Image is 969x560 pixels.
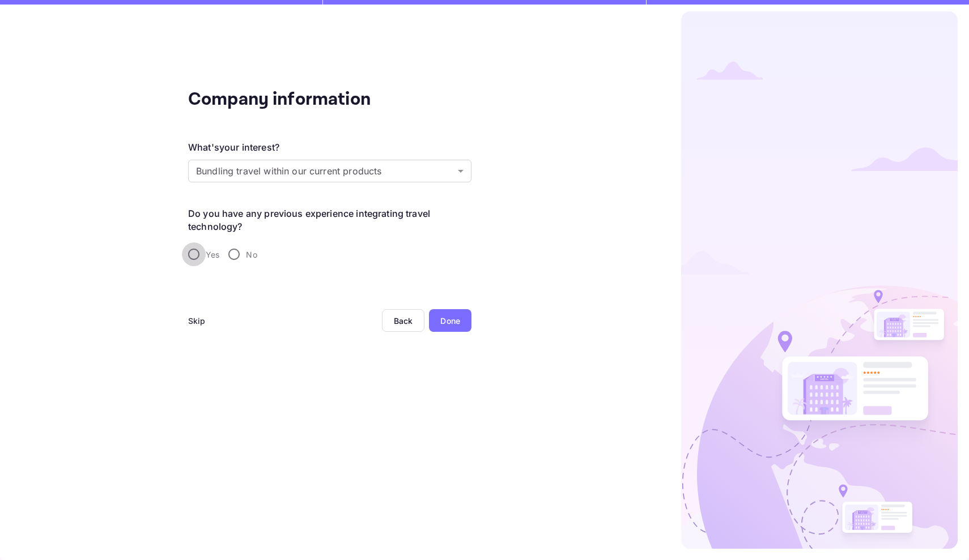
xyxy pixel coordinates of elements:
div: Company information [188,86,415,113]
div: What's your interest? [188,140,279,154]
span: Yes [206,249,219,260]
div: travel-experience [188,242,471,266]
img: logo [681,11,958,549]
div: Done [440,315,460,327]
span: No [246,249,257,260]
div: Without label [188,160,471,182]
div: Skip [188,315,206,327]
legend: Do you have any previous experience integrating travel technology? [188,207,471,233]
div: Back [394,316,413,326]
